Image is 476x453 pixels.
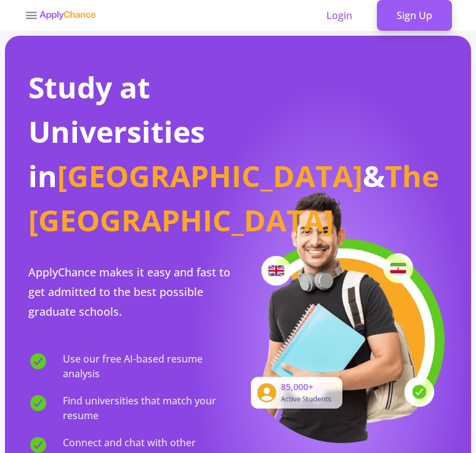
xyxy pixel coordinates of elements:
span: [GEOGRAPHIC_DATA] [57,156,363,196]
span: Find universities that match your resume [63,393,238,423]
span: Study at Universities in [28,67,205,196]
span: The [GEOGRAPHIC_DATA] [28,156,439,240]
span: Use our free AI-based resume analysis [63,351,238,381]
img: applychance logo text only [39,10,96,20]
img: applicant [238,188,448,444]
span: & [363,156,385,196]
span: ApplyChance makes it easy and fast to get admitted to the best possible graduate schools. [28,265,230,319]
